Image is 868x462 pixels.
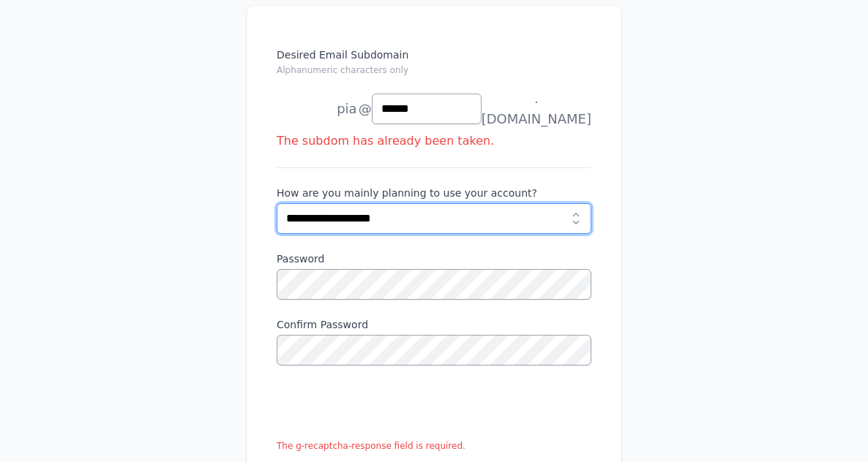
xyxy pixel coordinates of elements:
span: .[DOMAIN_NAME] [482,88,591,129]
small: Alphanumeric characters only [277,65,408,75]
li: pia [277,94,357,124]
label: Password [277,251,591,266]
div: The g-recaptcha-response field is required. [277,440,591,452]
div: The subdom has already been taken. [277,132,591,150]
label: Confirm Password [277,317,591,332]
span: @ [359,99,372,119]
label: How are you mainly planning to use your account? [277,186,591,200]
label: Desired Email Subdomain [277,48,591,86]
iframe: reCAPTCHA [277,383,499,440]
